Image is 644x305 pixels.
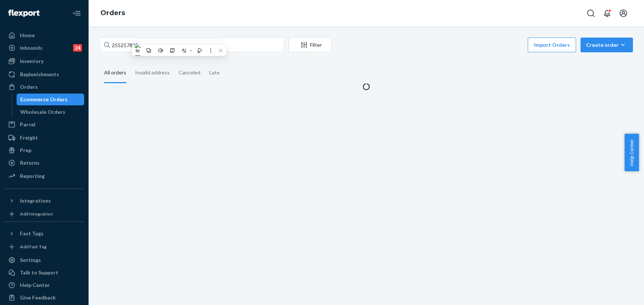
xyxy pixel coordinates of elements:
[20,230,44,237] div: Fast Tags
[4,157,84,169] a: Returns
[289,38,331,52] button: Filter
[4,254,84,266] a: Settings
[586,41,627,49] div: Create order
[209,63,220,82] div: Late
[20,147,31,154] div: Prep
[624,134,639,171] button: Help Center
[20,96,68,103] div: Ecommerce Orders
[4,144,84,156] a: Prep
[73,44,82,52] div: 24
[600,6,614,21] button: Open notifications
[20,121,35,128] div: Parcel
[4,132,84,144] a: Freight
[20,83,38,91] div: Orders
[104,63,126,83] div: All orders
[8,10,39,17] img: Flexport logo
[597,283,637,301] iframe: Opens a widget where you can chat to one of our agents
[100,9,125,17] a: Orders
[20,159,39,166] div: Returns
[20,44,42,52] div: Inbounds
[20,211,53,217] div: Add Integration
[20,71,59,78] div: Replenishments
[20,281,50,289] div: Help Center
[4,81,84,93] a: Orders
[4,29,84,41] a: Home
[4,242,84,251] a: Add Fast Tag
[94,3,131,24] ol: breadcrumbs
[17,94,85,105] a: Ecommerce Orders
[4,170,84,182] a: Reporting
[4,292,84,304] button: Give Feedback
[20,269,58,276] div: Talk to Support
[20,197,51,204] div: Integrations
[20,294,56,301] div: Give Feedback
[583,6,598,21] button: Open Search Box
[4,228,84,239] button: Fast Tags
[4,210,84,218] a: Add Integration
[4,55,84,67] a: Inventory
[4,267,84,278] button: Talk to Support
[20,172,45,180] div: Reporting
[581,38,633,52] button: Create order
[20,256,41,264] div: Settings
[17,106,85,118] a: Wholesale Orders
[4,279,84,291] a: Help Center
[4,195,84,207] button: Integrations
[135,63,170,82] div: Invalid address
[4,69,84,80] a: Replenishments
[20,243,47,250] div: Add Fast Tag
[20,108,65,116] div: Wholesale Orders
[69,6,84,21] button: Close Navigation
[289,41,331,49] div: Filter
[616,6,631,21] button: Open account menu
[20,134,38,141] div: Freight
[20,57,44,65] div: Inventory
[4,119,84,130] a: Parcel
[100,38,284,52] input: Search orders
[528,38,576,52] button: Import Orders
[179,63,200,82] div: Canceled
[20,32,35,39] div: Home
[4,42,84,54] a: Inbounds24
